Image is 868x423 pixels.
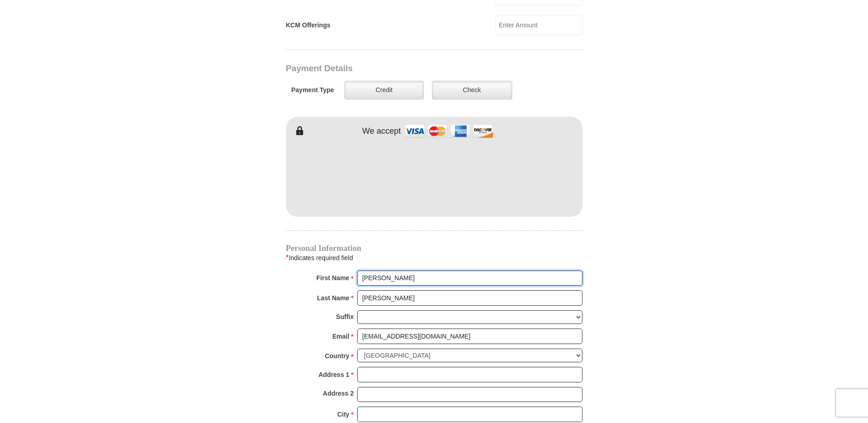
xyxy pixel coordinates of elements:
input: Enter Amount [495,15,582,35]
h3: Payment Details [286,63,519,74]
strong: Country [325,350,349,362]
strong: First Name [317,272,349,284]
strong: Address 1 [318,368,349,381]
label: Check [432,81,512,99]
h4: Personal Information [286,245,582,252]
strong: Email [333,330,349,343]
label: KCM Offerings [286,21,331,30]
strong: Last Name [317,292,349,304]
h5: Payment Type [291,86,334,94]
strong: Suffix [336,310,354,323]
label: Credit [344,81,423,99]
strong: Address 2 [323,387,354,400]
img: credit cards accepted [403,121,494,141]
div: Indicates required field [286,252,582,264]
strong: City [337,408,349,421]
h4: We accept [362,126,401,136]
